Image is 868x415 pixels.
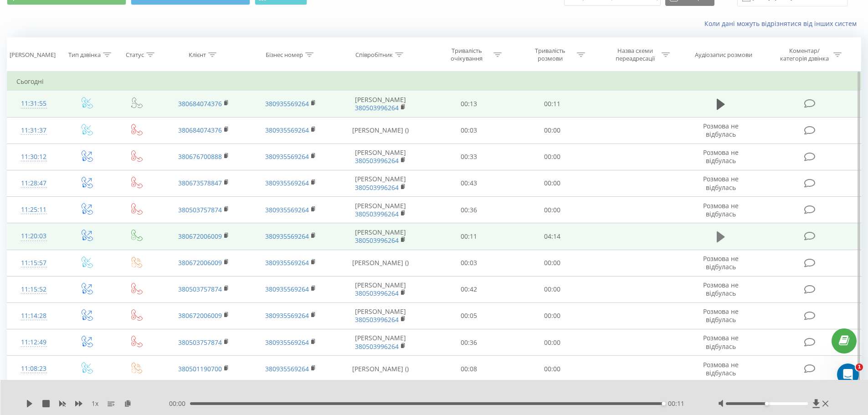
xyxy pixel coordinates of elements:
span: Розмова не відбулась [703,333,739,350]
div: 11:20:03 [16,227,51,245]
td: 00:00 [511,329,594,356]
div: Тривалість очікування [442,47,491,62]
a: Коли дані можуть відрізнятися вiд інших систем [704,19,861,28]
a: 380503757874 [178,205,222,214]
td: 00:03 [427,117,511,143]
td: 00:11 [427,223,511,250]
a: 380672006009 [178,232,222,241]
td: [PERSON_NAME] [334,329,427,356]
a: 380503996264 [355,289,399,297]
div: 11:28:47 [16,174,51,192]
div: 11:31:55 [16,95,51,113]
td: 00:13 [427,91,511,117]
a: 380503757874 [178,285,222,293]
span: 1 x [92,399,98,408]
a: 380676700888 [178,152,222,161]
div: 11:08:23 [16,360,51,378]
td: 00:36 [427,197,511,223]
span: Розмова не відбулась [703,122,739,138]
div: 11:12:49 [16,333,51,351]
div: Тривалість розмови [526,47,575,62]
a: 380503996264 [355,342,399,351]
a: 380935569264 [265,232,309,241]
td: 00:36 [427,329,511,356]
a: 380503996264 [355,210,399,218]
a: 380684074376 [178,99,222,108]
div: Клієнт [189,51,206,59]
td: 04:14 [511,223,594,250]
span: Розмова не відбулась [703,174,739,191]
div: Тип дзвінка [68,51,101,59]
div: Бізнес номер [266,51,303,59]
a: 380673578847 [178,179,222,187]
div: Аудіозапис розмови [695,51,752,59]
div: 11:15:52 [16,281,51,298]
span: 1 [856,364,863,371]
td: 00:00 [511,356,594,382]
div: [PERSON_NAME] [10,51,56,59]
span: 00:11 [668,399,684,408]
td: 00:05 [427,302,511,329]
td: [PERSON_NAME] [334,197,427,223]
td: [PERSON_NAME] [334,302,427,329]
td: 00:08 [427,356,511,382]
div: 11:15:57 [16,254,51,272]
a: 380935569264 [265,126,309,134]
div: Accessibility label [662,402,665,405]
a: 380503996264 [355,103,399,112]
div: 11:31:37 [16,122,51,139]
div: Співробітник [355,51,393,59]
td: 00:43 [427,170,511,196]
td: 00:00 [511,197,594,223]
a: 380935569264 [265,258,309,267]
td: 00:00 [511,117,594,143]
a: 380935569264 [265,338,309,347]
a: 380503996264 [355,156,399,165]
a: 380503757874 [178,338,222,347]
div: Статус [126,51,144,59]
td: 00:00 [511,143,594,170]
td: 00:00 [511,170,594,196]
a: 380935569264 [265,311,309,320]
span: Розмова не відбулась [703,254,739,271]
a: 380501190700 [178,364,222,373]
div: Accessibility label [765,402,769,405]
td: [PERSON_NAME] () [334,356,427,382]
td: [PERSON_NAME] [334,91,427,117]
div: Коментар/категорія дзвінка [778,47,831,62]
a: 380935569264 [265,152,309,161]
a: 380935569264 [265,205,309,214]
span: 00:00 [169,399,190,408]
td: [PERSON_NAME] [334,143,427,170]
a: 380672006009 [178,258,222,267]
div: 11:14:28 [16,307,51,325]
td: [PERSON_NAME] () [334,117,427,143]
td: 00:42 [427,276,511,302]
a: 380935569264 [265,285,309,293]
a: 380503996264 [355,183,399,192]
a: 380503996264 [355,315,399,324]
td: 00:00 [511,302,594,329]
td: 00:00 [511,250,594,276]
td: 00:00 [511,276,594,302]
td: [PERSON_NAME] [334,223,427,250]
td: Сьогодні [7,72,861,91]
div: 11:30:12 [16,148,51,166]
a: 380503996264 [355,236,399,245]
div: 11:25:11 [16,201,51,219]
td: [PERSON_NAME] [334,276,427,302]
a: 380935569264 [265,99,309,108]
a: 380684074376 [178,126,222,134]
td: [PERSON_NAME] [334,170,427,196]
span: Розмова не відбулась [703,148,739,165]
a: 380935569264 [265,179,309,187]
span: Розмова не відбулась [703,201,739,218]
td: 00:03 [427,250,511,276]
a: 380935569264 [265,364,309,373]
a: 380672006009 [178,311,222,320]
td: 00:11 [511,91,594,117]
span: Розмова не відбулась [703,360,739,377]
td: [PERSON_NAME] () [334,250,427,276]
span: Розмова не відбулась [703,281,739,297]
td: 00:33 [427,143,511,170]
